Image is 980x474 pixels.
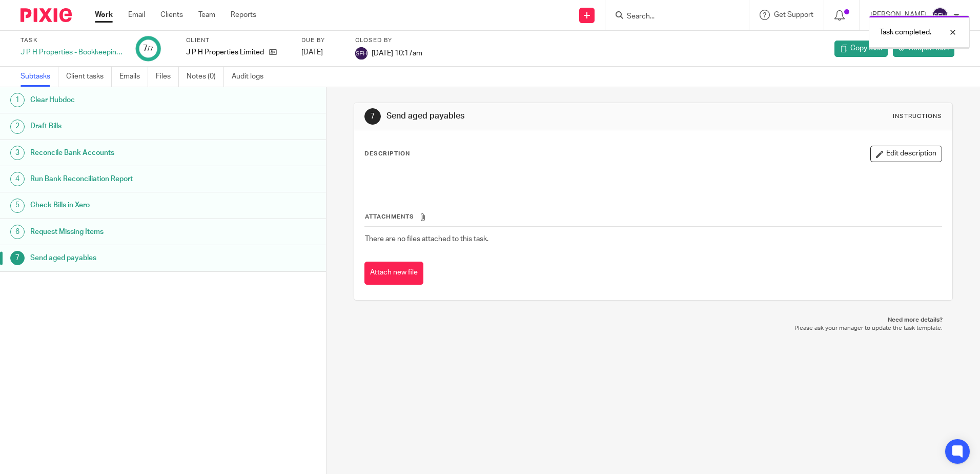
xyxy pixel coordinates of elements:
[10,199,25,213] div: 5
[21,47,123,57] div: J P H Properties - Bookkeeping - weekly
[21,67,58,87] a: Subtasks
[372,49,422,56] span: [DATE] 10:17am
[30,197,221,213] h1: Check Bills in Xero
[880,27,931,37] p: Task completed.
[10,172,25,186] div: 4
[355,36,422,45] label: Closed by
[30,224,221,240] h1: Request Missing Items
[10,225,25,239] div: 6
[10,251,25,265] div: 7
[156,67,179,87] a: Files
[364,262,423,285] button: Attach new file
[21,36,123,45] label: Task
[231,10,256,20] a: Reports
[30,92,221,108] h1: Clear Hubdoc
[10,93,25,107] div: 1
[365,235,488,243] span: There are no files attached to this task.
[95,10,113,20] a: Work
[893,112,942,121] div: Instructions
[10,120,25,134] div: 2
[186,47,264,57] p: J P H Properties Limited
[364,150,410,158] p: Description
[30,145,221,161] h1: Reconcile Bank Accounts
[66,67,112,87] a: Client tasks
[21,8,72,22] img: Pixie
[301,47,342,57] div: [DATE]
[364,316,942,324] p: Need more details?
[30,118,221,134] h1: Draft Bills
[119,67,148,87] a: Emails
[148,46,153,52] small: /7
[386,111,675,122] h1: Send aged payables
[186,36,289,45] label: Client
[30,171,221,187] h1: Run Bank Reconciliation Report
[355,47,367,60] img: svg%3E
[301,36,342,45] label: Due by
[128,10,145,20] a: Email
[10,146,25,160] div: 3
[30,250,221,266] h1: Send aged payables
[364,108,381,125] div: 7
[870,146,942,162] button: Edit description
[160,10,183,20] a: Clients
[187,67,224,87] a: Notes (0)
[365,214,414,220] span: Attachments
[364,324,942,332] p: Please ask your manager to update the task template.
[232,67,271,87] a: Audit logs
[198,10,215,20] a: Team
[143,43,153,54] div: 7
[932,7,948,24] img: svg%3E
